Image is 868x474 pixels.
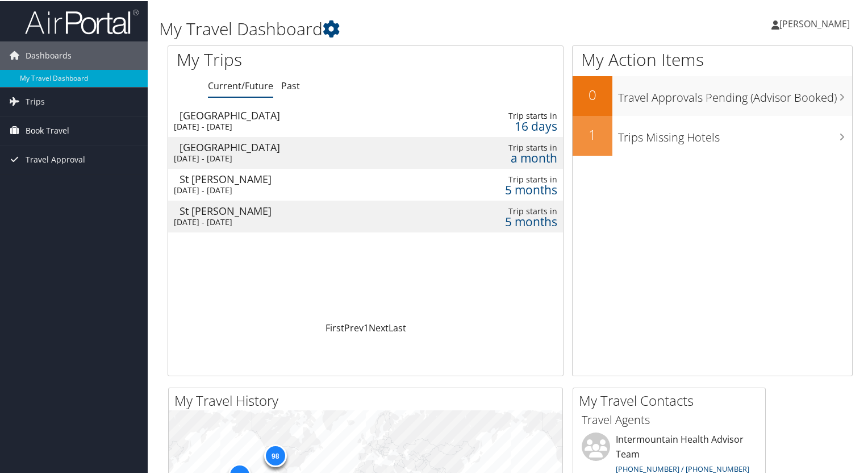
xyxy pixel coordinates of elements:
[465,152,558,162] div: a month
[174,152,422,163] div: [DATE] - [DATE]
[579,390,765,409] h2: My Travel Contacts
[573,75,852,115] a: 0Travel Approvals Pending (Advisor Booked)
[573,115,852,155] a: 1Trips Missing Hotels
[465,173,558,184] div: Trip starts in
[344,321,364,333] a: Prev
[281,78,300,91] a: Past
[465,110,558,120] div: Trip starts in
[177,47,390,70] h1: My Trips
[618,83,852,105] h3: Travel Approvals Pending (Advisor Booked)
[779,16,850,29] span: [PERSON_NAME]
[573,124,612,143] h2: 1
[573,84,612,103] h2: 0
[174,184,422,194] div: [DATE] - [DATE]
[616,463,749,473] a: [PHONE_NUMBER] / [PHONE_NUMBER]
[465,142,558,152] div: Trip starts in
[25,7,139,34] img: airportal-logo.png
[174,216,422,226] div: [DATE] - [DATE]
[180,109,427,119] div: [GEOGRAPHIC_DATA]
[180,205,427,215] div: St [PERSON_NAME]
[465,215,558,226] div: 5 months
[325,321,344,333] a: First
[465,120,558,130] div: 16 days
[573,47,852,70] h1: My Action Items
[364,321,369,333] a: 1
[465,184,558,194] div: 5 months
[174,390,562,409] h2: My Travel History
[465,205,558,215] div: Trip starts in
[389,321,406,333] a: Last
[369,321,389,333] a: Next
[159,16,627,40] h1: My Travel Dashboard
[264,443,286,466] div: 98
[180,173,427,183] div: St [PERSON_NAME]
[174,120,422,131] div: [DATE] - [DATE]
[180,141,427,151] div: [GEOGRAPHIC_DATA]
[618,123,852,144] h3: Trips Missing Hotels
[26,86,45,115] span: Trips
[208,78,273,91] a: Current/Future
[771,6,861,40] a: [PERSON_NAME]
[26,144,85,173] span: Travel Approval
[26,115,69,144] span: Book Travel
[26,40,72,69] span: Dashboards
[582,411,757,427] h3: Travel Agents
